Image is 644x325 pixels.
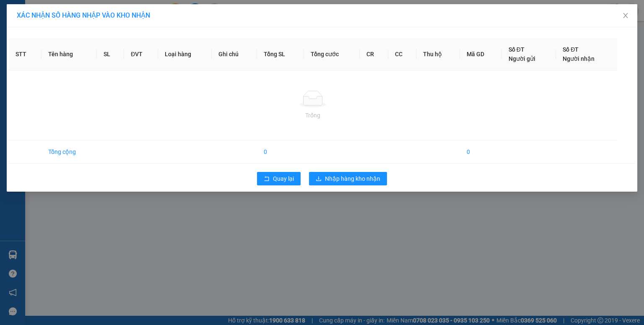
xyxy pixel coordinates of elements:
[509,55,535,62] span: Người gửi
[316,176,322,182] span: download
[416,38,460,70] th: Thu hộ
[309,172,387,185] button: downloadNhập hàng kho nhận
[257,38,304,70] th: Tổng SL
[325,174,380,183] span: Nhập hàng kho nhận
[460,140,502,164] td: 0
[97,38,124,70] th: SL
[264,176,270,182] span: rollback
[124,38,158,70] th: ĐVT
[460,38,502,70] th: Mã GD
[42,38,97,70] th: Tên hàng
[42,140,97,164] td: Tổng cộng
[563,46,579,53] span: Số ĐT
[212,38,257,70] th: Ghi chú
[614,4,637,28] button: Close
[158,38,212,70] th: Loại hàng
[360,38,388,70] th: CR
[17,11,150,19] span: XÁC NHẬN SỐ HÀNG NHẬP VÀO KHO NHẬN
[388,38,416,70] th: CC
[509,46,525,53] span: Số ĐT
[304,38,360,70] th: Tổng cước
[16,111,610,120] div: Trống
[622,12,629,19] span: close
[257,140,304,164] td: 0
[273,174,294,183] span: Quay lại
[9,38,42,70] th: STT
[257,172,301,185] button: rollbackQuay lại
[563,55,595,62] span: Người nhận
